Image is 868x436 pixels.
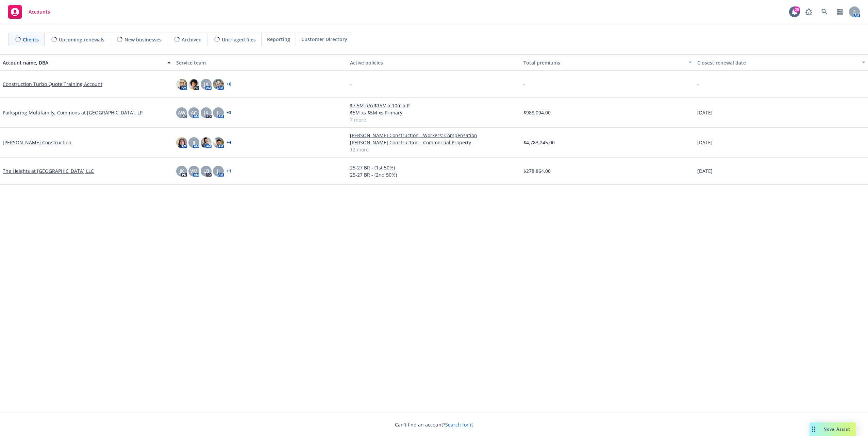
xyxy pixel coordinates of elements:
[523,59,684,66] div: Total premiums
[350,164,518,171] a: 25-27 BR - (1st 50%)
[809,422,856,436] button: Nova Assist
[697,80,699,88] span: -
[523,80,525,88] span: -
[697,59,858,66] div: Closest renewal date
[794,6,800,13] div: 29
[350,109,518,116] a: $5M xs $5M xs Primary
[176,137,187,148] img: photo
[697,109,713,116] span: [DATE]
[395,421,473,428] span: Can't find an account?
[697,139,713,146] span: [DATE]
[227,169,231,173] a: + 1
[347,54,521,71] button: Active policies
[802,5,816,19] a: Report a Bug
[697,167,713,175] span: [DATE]
[193,139,195,146] span: JJ
[173,54,347,71] button: Service team
[3,139,71,146] a: [PERSON_NAME] Construction
[213,79,224,90] img: photo
[350,171,518,178] a: 25-27 BR - (2nd 50%)
[124,36,162,43] span: New businesses
[29,9,50,15] span: Accounts
[188,79,199,90] img: photo
[350,59,518,66] div: Active policies
[833,5,847,19] a: Switch app
[3,167,94,175] a: The Heights at [GEOGRAPHIC_DATA] LLC
[182,36,202,43] span: Archived
[3,109,143,116] a: Parkspring Multifamily; Commons at [GEOGRAPHIC_DATA], LP
[213,137,224,148] img: photo
[350,102,518,109] a: $7.5M p/o $15M x 10m x P
[217,167,220,175] span: JJ
[176,59,344,66] div: Service team
[190,167,198,175] span: VM
[201,137,212,148] img: photo
[59,36,104,43] span: Upcoming renewals
[191,109,197,116] span: AC
[350,116,518,123] a: 7 more
[5,2,53,21] a: Accounts
[178,109,185,116] span: AW
[180,167,184,175] span: JK
[203,167,209,175] span: LB
[204,80,208,88] span: JK
[301,36,347,43] span: Customer Directory
[217,109,220,116] span: JJ
[523,167,551,175] span: $278,864.00
[350,80,352,88] span: -
[818,5,831,19] a: Search
[227,82,231,86] a: + 6
[227,141,231,145] a: + 4
[267,36,290,43] span: Reporting
[176,79,187,90] img: photo
[222,36,256,43] span: Untriaged files
[350,146,518,153] a: 12 more
[445,421,473,428] a: Search for it
[23,36,39,43] span: Clients
[204,109,208,116] span: JK
[350,132,518,139] a: [PERSON_NAME] Construction - Workers' Compensation
[809,422,818,436] div: Drag to move
[227,111,231,115] a: + 3
[3,59,163,66] div: Account name, DBA
[350,139,518,146] a: [PERSON_NAME] Construction - Commercial Property
[823,426,850,432] span: Nova Assist
[523,139,555,146] span: $4,783,245.00
[695,54,868,71] button: Closest renewal date
[521,54,694,71] button: Total premiums
[523,109,551,116] span: $988,094.00
[3,80,102,88] a: Construction Turbo Quote Training Account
